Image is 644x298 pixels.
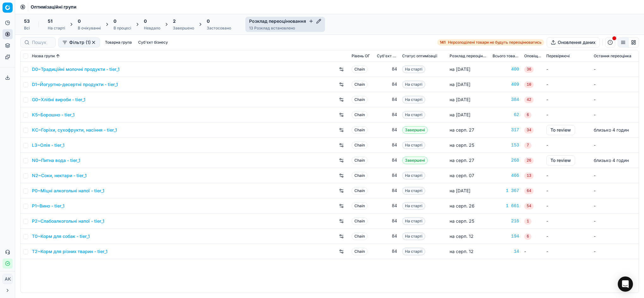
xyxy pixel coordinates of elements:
[55,53,61,59] button: Sorted by Назва групи ascending
[402,65,425,73] span: На старті
[31,4,77,10] span: Оптимізаційні групи
[544,183,591,198] td: -
[48,26,65,31] div: На старті
[24,18,30,24] span: 53
[450,112,470,117] span: на [DATE]
[32,53,55,59] span: Назва групи
[493,172,519,179] div: 466
[493,157,519,164] a: 268
[437,39,544,46] a: 141Нерозподілені товари не будуть переоцінюватись
[546,155,575,165] button: To review
[450,82,470,87] span: на [DATE]
[493,66,519,72] a: 400
[591,92,639,107] td: -
[352,202,368,210] span: Chain
[249,26,321,31] div: 13 Розклад встановлено
[544,168,591,183] td: -
[207,26,231,31] div: Застосовано
[524,112,531,118] span: 6
[522,244,544,259] td: -
[377,66,397,72] div: 84
[352,53,370,59] span: Рівень OГ
[493,142,519,148] a: 153
[173,18,176,24] span: 2
[544,62,591,77] td: -
[31,4,77,10] nav: breadcrumb
[78,18,81,24] span: 0
[618,276,633,292] div: Open Intercom Messenger
[377,218,397,224] div: 84
[450,158,474,163] span: на серп. 27
[207,18,210,24] span: 0
[594,127,629,133] span: близько 4 годин
[249,18,321,24] h4: Розклад переоцінювання
[547,37,600,47] button: Оновлення даних
[402,53,437,59] span: Статус оптимізації
[136,39,170,46] button: Суб'єкт бізнесу
[591,214,639,229] td: -
[493,127,519,133] a: 317
[450,127,474,133] span: на серп. 27
[594,158,629,163] span: близько 4 годин
[352,248,368,255] span: Chain
[524,97,534,103] span: 42
[450,249,474,254] span: на серп. 12
[113,18,116,24] span: 0
[352,157,368,164] span: Chain
[524,127,534,133] span: 34
[32,39,52,46] input: Пошук
[524,173,534,179] span: 13
[402,187,425,195] span: На старті
[402,81,425,88] span: На старті
[58,37,100,47] button: Фільтр (1)
[32,203,64,209] a: P1~Вино - tier_1
[377,142,397,148] div: 84
[173,26,194,31] div: Завершено
[102,39,134,46] button: Товарна група
[594,53,631,59] span: Остання переоцінка
[402,96,425,103] span: На старті
[32,218,104,224] a: P2~Слабоалкогольні напої - tier_1
[352,126,368,134] span: Chain
[377,233,397,239] div: 84
[591,244,639,259] td: -
[48,18,52,24] span: 51
[591,77,639,92] td: -
[377,157,397,164] div: 84
[402,126,428,134] span: Завершені
[591,62,639,77] td: -
[546,53,570,59] span: Перевіряючі
[32,233,90,239] a: T0~Корм для собак - tier_1
[3,274,13,284] button: AK
[377,188,397,194] div: 84
[377,248,397,255] div: 84
[32,188,104,194] a: P0~Міцні алкогольні напої - tier_1
[377,81,397,88] div: 84
[450,233,474,239] span: на серп. 12
[591,198,639,214] td: -
[78,26,101,31] div: В очікуванні
[352,111,368,119] span: Chain
[32,96,85,103] a: G0~Хлібні вироби - tier_1
[32,127,117,133] a: KC~Горіхи, сухофрукти, насіння - tier_1
[493,188,519,194] a: 1 367
[493,203,519,209] a: 1 661
[144,18,147,24] span: 0
[450,173,474,178] span: на серп. 07
[352,172,368,179] span: Chain
[450,188,470,193] span: на [DATE]
[524,53,541,59] span: Оповіщення
[493,248,519,255] a: 14
[450,66,470,72] span: на [DATE]
[524,218,531,225] span: 1
[352,81,368,88] span: Chain
[591,229,639,244] td: -
[493,218,519,224] div: 216
[524,158,534,164] span: 26
[524,203,534,209] span: 54
[377,203,397,209] div: 84
[493,81,519,88] a: 409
